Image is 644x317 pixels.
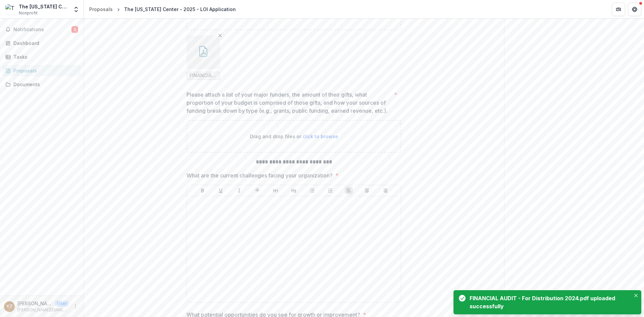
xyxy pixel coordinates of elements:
span: Notifications [13,27,71,33]
button: Bullet List [308,187,316,195]
button: Bold [199,187,207,195]
button: Align Left [345,187,353,195]
button: Open entity switcher [71,3,81,16]
button: Ordered List [326,187,334,195]
p: [PERSON_NAME] [17,300,52,307]
p: [PERSON_NAME][EMAIL_ADDRESS][PERSON_NAME][DOMAIN_NAME] [17,307,69,313]
div: Tasks [13,53,75,60]
button: Get Help [628,3,641,16]
button: Remove File [216,32,224,40]
div: Proposals [89,6,113,13]
div: The [US_STATE] Center - 2025 - LOI Application [124,6,236,13]
span: 2 [71,26,78,33]
div: Notifications-bottom-right [451,287,644,317]
div: The [US_STATE] Center for Early Childhood [19,3,69,10]
div: Remove FileFINANCIAL AUDIT - For Distribution 2024.pdf [186,36,220,80]
button: Align Center [363,187,371,195]
p: Drag and drop files or [250,133,338,140]
a: Proposals [3,65,81,76]
div: Proposals [13,67,75,74]
div: Dashboard [13,40,75,47]
div: FINANCIAL AUDIT - For Distribution 2024.pdf uploaded successfully [470,294,628,310]
div: Documents [13,81,75,88]
p: User [55,301,69,307]
button: Align Right [381,187,389,195]
a: Dashboard [3,38,81,49]
button: Notifications2 [3,24,81,35]
span: Nonprofit [19,10,38,16]
button: Partners [612,3,625,16]
p: What are the current challenges facing your organization? [186,171,333,179]
a: Documents [3,79,81,90]
button: Close [632,292,640,300]
img: The Florida Center for Early Childhood [5,4,16,15]
span: FINANCIAL AUDIT - For Distribution 2024.pdf [190,73,217,78]
button: Underline [217,187,225,195]
span: click to browse [303,134,338,139]
button: Heading 1 [272,187,280,195]
a: Proposals [87,4,115,14]
nav: breadcrumb [87,4,238,14]
button: Italicize [235,187,243,195]
a: Tasks [3,51,81,62]
button: Heading 2 [290,187,298,195]
p: Please attach a list of your major funders, the amount of their gifts, what proportion of your bu... [186,91,391,115]
div: Kimberly Treharne [7,304,12,309]
button: More [71,303,79,311]
button: Strike [253,187,261,195]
